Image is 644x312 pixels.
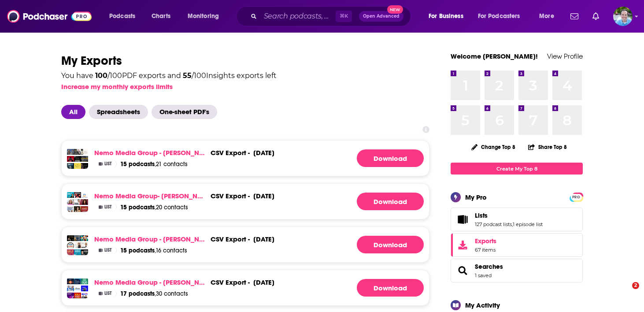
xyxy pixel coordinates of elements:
[104,291,112,296] span: List
[94,192,207,200] a: Nemo Media Group- [PERSON_NAME] Round 2 - [DATE] (Copy)
[547,52,583,60] a: View Profile
[475,247,496,253] span: 67 items
[571,194,581,201] span: PRO
[7,8,92,25] a: Podchaser - Follow, Share and Rate Podcasts
[120,290,155,297] span: 17 podcasts
[533,9,565,23] button: open menu
[539,10,554,22] span: More
[81,249,88,256] img: Business Coaching Secrets
[104,205,112,209] span: List
[81,149,88,156] img: Ninja Selling Podcast
[81,163,88,170] img: Top Real Estate Agents Tell How They Do It: Jere Metcalf Podcast
[61,105,89,119] button: All
[422,9,474,23] button: open menu
[152,105,217,119] span: One-sheet PDF's
[81,286,88,293] img: Start. Scale. Exit. Repeat.: Serial Entrepreneur: Secrets Revealed!
[589,9,603,24] a: Show notifications dropdown
[475,237,496,245] span: Exports
[152,10,170,22] span: Charts
[120,290,188,297] a: 17 podcasts,30 contacts
[451,163,583,175] a: Create My Top 8
[120,247,187,254] a: 15 podcasts,16 contacts
[104,162,112,166] span: List
[89,105,148,119] span: Spreadsheets
[513,221,543,227] a: 1 episode list
[454,264,471,277] a: Searches
[475,212,488,219] span: Lists
[183,71,192,80] span: 55
[613,7,633,26] span: Logged in as johnnemo
[89,105,152,119] button: Spreadsheets
[94,278,207,286] a: Nemo Media Group - [PERSON_NAME] - [DATE] (Copy)
[571,193,581,200] a: PRO
[211,149,224,157] span: csv
[120,204,155,211] span: 15 podcasts
[81,156,88,163] img: Keeping It Real Podcast • Secrets Of Top 1% REALTORS ® • Interviews With Real Estate Brokers & Ag...
[81,206,88,213] img: Consulting Mastery
[363,14,400,19] span: Open Advanced
[146,9,176,23] a: Charts
[465,301,500,309] div: My Activity
[357,149,424,167] a: Download
[475,212,543,219] a: Lists
[357,279,424,297] a: Generating File
[61,53,429,69] h1: My Exports
[475,221,512,227] a: 127 podcast lists
[67,235,74,242] img: The Small Business School Podcast
[472,9,533,23] button: open menu
[614,282,635,303] iframe: Intercom live chat
[103,9,147,23] button: open menu
[74,242,81,249] img: The Strategic Bookkeeper Podcast
[74,286,81,293] img: The Insura-Preneur Podcast
[67,149,74,156] img: Hustle Humbly Podcast
[67,242,74,249] img: The How of Business - How to start, run, grow and exit a small business.
[74,293,81,300] img: KAJ Business & Money LIVE
[67,199,74,206] img: The Unscheduled CEO
[253,278,274,286] div: [DATE]
[466,141,521,152] button: Change Top 8
[454,239,471,251] span: Exports
[81,192,88,199] img: My Business On Purpose
[613,7,633,26] img: User Profile
[188,10,219,22] span: Monitoring
[67,286,74,293] img: The Insurance Buzz
[81,199,88,206] img: Consulting Matters
[152,105,221,119] button: One-sheet PDF's
[74,199,81,206] img: The Profitable Accountant Podcast
[567,9,582,24] a: Show notifications dropdown
[74,249,81,256] img: The Successful Bookkeeper Podcast
[81,293,88,300] img: Empowering Entrepreneurs
[211,192,250,200] div: export -
[429,10,463,22] span: For Business
[451,52,538,60] a: Welcome [PERSON_NAME]!
[451,208,583,231] span: Lists
[475,272,492,279] a: 1 saved
[74,156,81,163] img: Knowledge Brokers Podcast
[632,282,639,289] span: 2
[181,9,230,23] button: open menu
[512,221,513,227] span: ,
[104,248,112,253] span: List
[120,160,188,168] a: 15 podcasts,21 contacts
[359,11,403,22] button: Open AdvancedNew
[253,192,274,200] div: [DATE]
[94,235,207,243] a: Nemo Media Group - [PERSON_NAME] - [DATE] (Copy)
[81,235,88,242] img: This Is Small Business
[253,149,274,157] div: [DATE]
[211,278,250,286] div: export -
[120,204,188,211] a: 15 podcasts,20 contacts
[120,247,155,254] span: 15 podcasts
[478,10,520,22] span: For Podcasters
[451,259,583,282] span: Searches
[67,206,74,213] img: The Bookkeeper Blueprint Podcast™ with Sherry & Megan
[451,233,583,257] a: Exports
[94,149,207,157] a: Nemo Media Group - [PERSON_NAME] - [DATE] (Copy)
[67,249,74,256] img: LinkedIn tips, business tips, and marketing tips for coaches, consultants, speakers, authors, sol...
[61,105,85,119] span: All
[74,192,81,199] img: Join Up Dots - Business Coaching Made Easy (With A Bit Of Life Coaching Too)
[74,206,81,213] img: The C-Suite Mentor - Business Growth for Small Business Leaders with Theresa Cantley
[74,279,81,286] img: The Leadership in Insurance Podcast - Insurtech & Innovation
[475,263,503,271] a: Searches
[211,278,224,286] span: csv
